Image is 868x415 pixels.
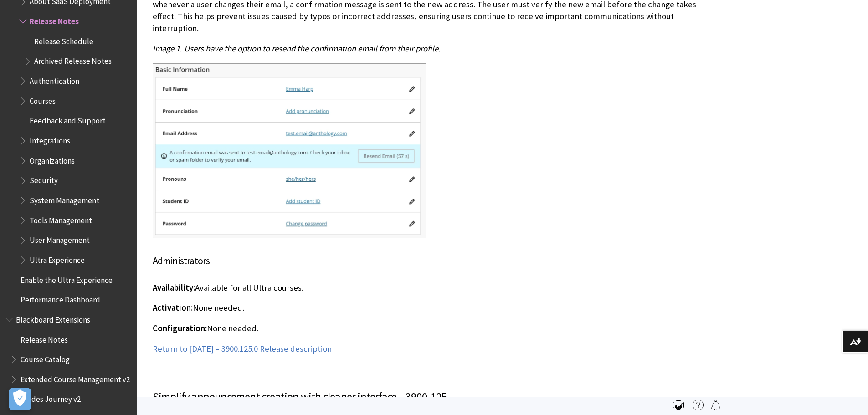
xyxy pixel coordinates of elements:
[153,389,718,406] h3: Simplify announcement creation with cleaner interface – 3900.125
[153,302,193,313] span: Activation:
[153,43,441,54] span: Image 1. Users have the option to resend the confirmation email from their profile.
[21,372,130,384] span: Extended Course Management v2
[153,282,718,294] p: Available for all Ultra courses.
[16,312,90,324] span: Blackboard Extensions
[30,233,90,245] span: User Management
[153,63,426,238] img: The Basic Information section of the Profile page, featuring a message beneath the email address ...
[34,54,112,66] span: Archived Release Notes
[693,400,704,410] img: More help
[30,153,75,165] span: Organizations
[34,34,93,46] span: Release Schedule
[30,173,58,185] span: Security
[30,193,99,205] span: System Management
[153,253,718,268] h4: Administrators
[21,352,70,364] span: Course Catalog
[9,388,31,410] button: Open Preferences
[30,133,70,145] span: Integrations
[30,14,79,26] span: Release Notes
[153,282,195,293] span: Availability:
[21,392,81,404] span: Grades Journey v2
[21,272,113,285] span: Enable the Ultra Experience
[710,400,721,410] img: Follow this page
[673,400,684,410] img: Print
[21,292,100,304] span: Performance Dashboard
[153,323,207,333] span: Configuration:
[30,113,106,126] span: Feedback and Support
[30,252,85,265] span: Ultra Experience
[30,93,56,106] span: Courses
[153,323,718,334] p: None needed.
[21,332,68,344] span: Release Notes
[30,73,79,86] span: Authentication
[153,302,718,314] p: None needed.
[30,213,92,225] span: Tools Management
[153,343,332,354] a: Return to [DATE] – 3900.125.0 Release description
